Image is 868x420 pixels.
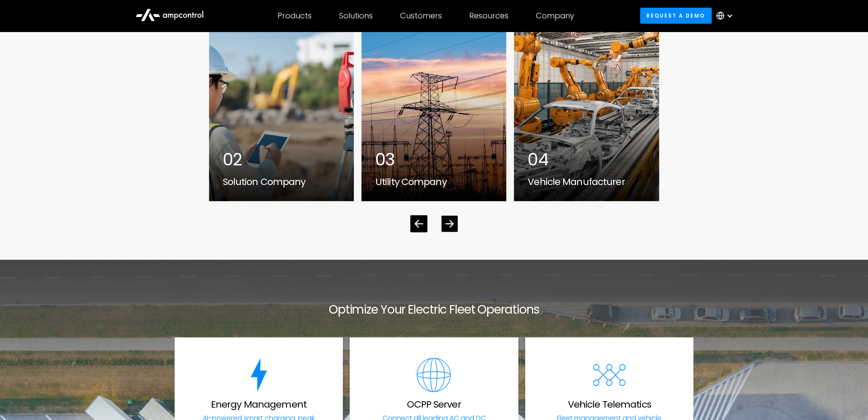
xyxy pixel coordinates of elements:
div: 03 [375,149,493,170]
h2: Optimize Your Electric Fleet Operations [175,303,694,317]
img: software for EV fleets [417,358,451,392]
a: Request a demo [640,8,712,23]
h3: Energy Management [211,399,307,410]
div: Resources [469,11,509,21]
div: Products [278,11,312,21]
div: Solutions [339,11,373,21]
div: Solution Company [222,176,340,188]
div: Previous slide [410,215,427,232]
img: energy for ev charging [242,358,276,392]
div: Company [536,11,574,21]
div: 02 [222,149,340,170]
div: Customers [400,11,442,21]
div: Next slide [441,216,458,232]
h3: Vehicle Telematics [568,399,651,410]
div: Vehicle Manufacturer [528,176,645,188]
div: 04 [528,149,645,170]
div: Utility Company [375,176,493,188]
h3: OCPP Server [407,399,461,410]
